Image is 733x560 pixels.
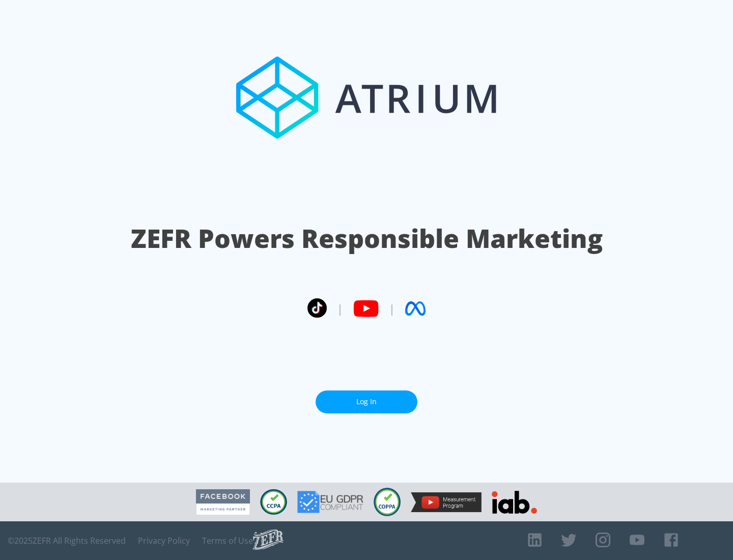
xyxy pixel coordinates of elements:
span: | [337,301,343,316]
img: GDPR Compliant [297,491,363,513]
img: Facebook Marketing Partner [196,489,250,515]
a: Privacy Policy [138,536,190,546]
img: COPPA Compliant [374,488,401,516]
a: Terms of Use [202,536,253,546]
img: IAB [492,491,537,514]
h1: ZEFR Powers Responsible Marketing [131,221,603,256]
a: Log In [316,390,417,413]
span: © 2025 ZEFR All Rights Reserved [8,536,126,546]
img: CCPA Compliant [260,489,287,515]
img: YouTube Measurement Program [411,492,482,512]
span: | [389,301,395,316]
